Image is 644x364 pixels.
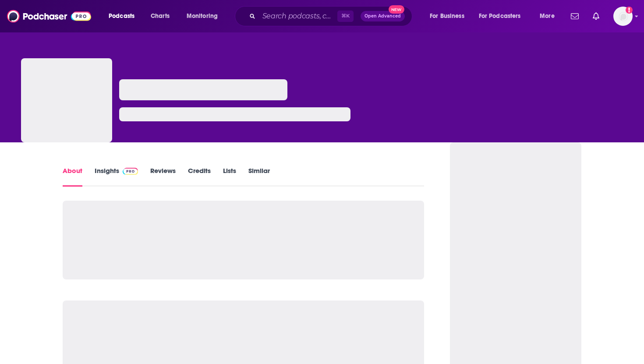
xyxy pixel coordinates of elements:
[188,166,211,187] a: Credits
[473,9,534,23] button: open menu
[243,6,421,26] div: Search podcasts, credits, & more...
[223,166,236,187] a: Lists
[103,9,146,23] button: open menu
[95,166,138,187] a: InsightsPodchaser Pro
[540,10,555,22] span: More
[534,9,566,23] button: open menu
[567,9,582,24] a: Show notifications dropdown
[364,14,401,18] span: Open Advanced
[424,9,475,23] button: open menu
[613,7,633,26] img: User Profile
[145,9,175,23] a: Charts
[361,11,405,21] button: Open AdvancedNew
[337,11,354,22] span: ⌘ K
[589,9,603,24] a: Show notifications dropdown
[479,10,521,22] span: For Podcasters
[389,5,404,14] span: New
[187,10,218,22] span: Monitoring
[7,8,91,25] img: Podchaser - Follow, Share and Rate Podcasts
[259,9,337,23] input: Search podcasts, credits, & more...
[109,10,134,22] span: Podcasts
[123,168,138,175] img: Podchaser Pro
[430,10,464,22] span: For Business
[180,9,229,23] button: open menu
[613,7,633,26] button: Show profile menu
[248,166,270,187] a: Similar
[150,166,176,187] a: Reviews
[151,10,170,22] span: Charts
[626,7,633,14] svg: Add a profile image
[63,166,82,187] a: About
[613,7,633,26] span: Logged in as SolComms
